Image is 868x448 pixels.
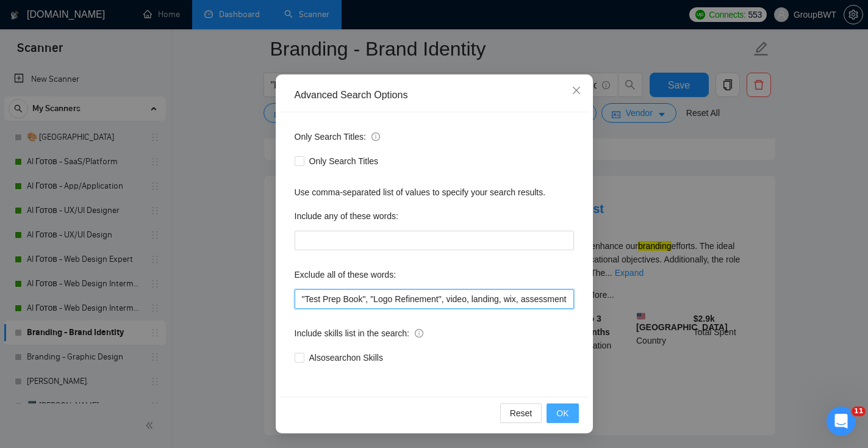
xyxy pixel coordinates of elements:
label: Exclude all of these words: [295,265,396,284]
button: Reset [500,403,542,423]
button: OK [547,403,578,423]
span: OK [556,406,569,420]
span: Also search on Skills [304,351,388,364]
span: info-circle [371,132,380,141]
label: Include any of these words: [295,206,398,226]
span: 11 [852,406,866,416]
div: Use comma-separated list of values to specify your search results. [295,186,574,199]
span: Include skills list in the search: [295,327,423,340]
span: Only Search Titles: [295,130,380,143]
span: Only Search Titles [304,154,384,168]
div: Advanced Search Options [295,89,574,102]
button: Close [560,74,593,107]
iframe: Intercom live chat [827,406,856,436]
span: info-circle [415,329,423,338]
span: Reset [510,406,533,420]
span: close [572,85,581,95]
